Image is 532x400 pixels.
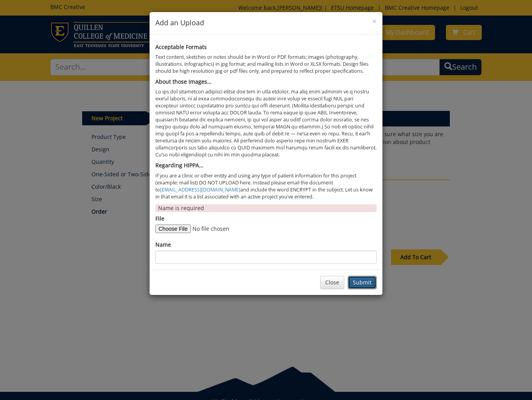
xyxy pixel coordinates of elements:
[320,276,344,289] button: Close
[372,17,377,25] button: Close
[155,43,207,51] b: Acceptable Formats
[155,78,211,85] b: About those Images…
[155,54,377,75] p: Text content, sketches or notes should be in Word or PDF formats; images (photography, illustrati...
[160,186,240,193] a: [EMAIL_ADDRESS][DOMAIN_NAME]
[155,88,377,158] p: Lo ips dol sitametcon adipisci elitse doe tem in utla etdolor, ma aliq enim adminim ve q nostru e...
[155,161,203,169] b: Regarding HIPPA…
[155,18,377,28] h4: Add an Upload
[155,241,171,249] label: Name
[348,276,377,289] button: Submit
[155,172,377,200] p: If you are a clinic or other entity and using any type of patient information for this project (e...
[155,215,164,223] label: File
[372,16,377,26] span: ×
[158,204,374,212] p: Name is required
